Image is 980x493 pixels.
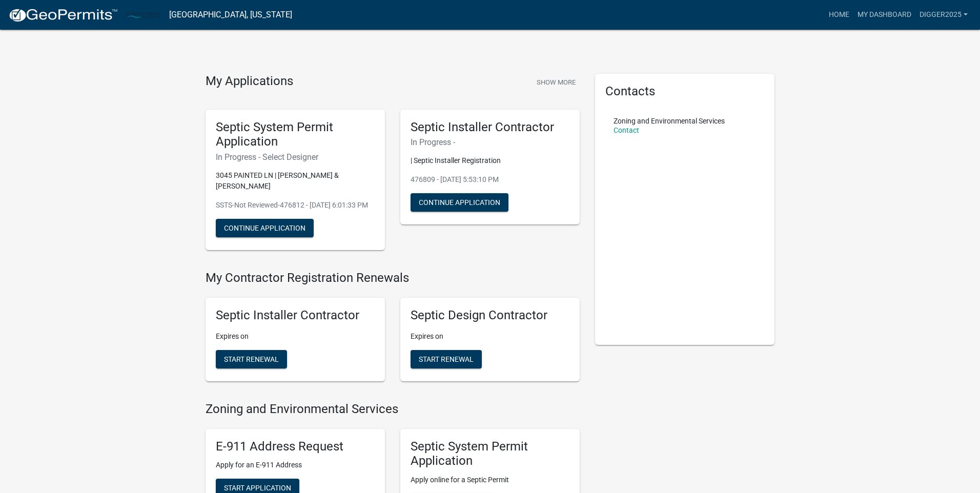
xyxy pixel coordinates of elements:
[411,174,569,185] p: 476809 - [DATE] 5:53:10 PM
[206,402,580,417] h4: Zoning and Environmental Services
[224,484,291,492] span: Start Application
[216,350,287,368] button: Start Renewal
[216,460,375,470] p: Apply for an E-911 Address
[216,439,375,454] h5: E-911 Address Request
[614,126,639,134] a: Contact
[411,331,569,342] p: Expires on
[216,308,375,323] h5: Septic Installer Contractor
[614,117,725,125] p: Zoning and Environmental Services
[216,120,375,150] h5: Septic System Permit Application
[411,308,569,323] h5: Septic Design Contractor
[216,152,375,162] h6: In Progress - Select Designer
[206,271,580,389] wm-registration-list-section: My Contractor Registration Renewals
[224,355,279,363] span: Start Renewal
[216,331,375,342] p: Expires on
[169,6,292,24] a: [GEOGRAPHIC_DATA], [US_STATE]
[411,193,508,212] button: Continue Application
[411,120,569,135] h5: Septic Installer Contractor
[411,137,569,147] h6: In Progress -
[533,74,580,91] button: Show More
[419,355,474,363] span: Start Renewal
[411,439,569,469] h5: Septic System Permit Application
[411,350,482,368] button: Start Renewal
[825,5,853,25] a: Home
[216,200,375,211] p: SSTS-Not Reviewed-476812 - [DATE] 6:01:33 PM
[216,219,314,237] button: Continue Application
[411,155,569,166] p: | Septic Installer Registration
[915,5,972,25] a: Digger2025
[853,5,915,25] a: My Dashboard
[206,271,580,285] h4: My Contractor Registration Renewals
[126,8,161,22] img: Carlton County, Minnesota
[206,74,293,89] h4: My Applications
[605,84,764,99] h5: Contacts
[216,170,375,192] p: 3045 PAINTED LN | [PERSON_NAME] & [PERSON_NAME]
[411,475,569,485] p: Apply online for a Septic Permit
